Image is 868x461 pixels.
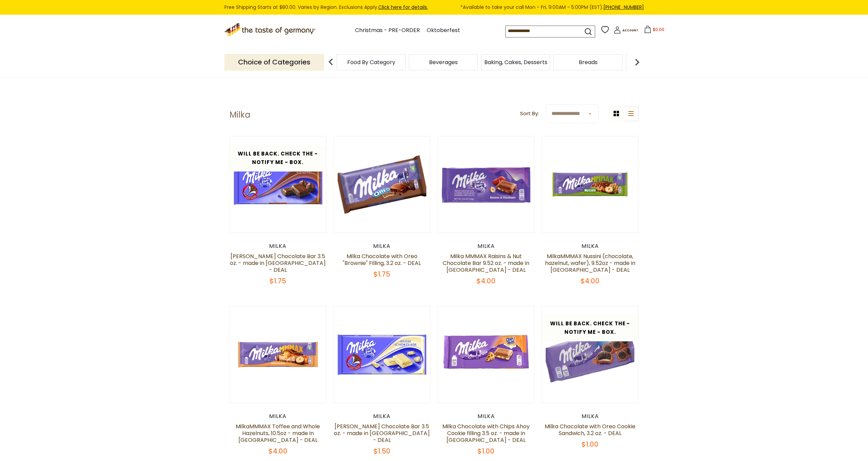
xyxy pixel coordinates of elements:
[438,306,534,403] img: Milka Chocolate with Chips Ahoy Cookie filling 3.5 oz. - made in Germany - DEAL
[269,276,286,286] span: $1.75
[484,60,547,65] a: Baking, Cakes, Desserts
[230,413,327,420] div: Milka
[438,413,535,420] div: Milka
[438,243,535,250] div: Milka
[230,252,326,274] a: [PERSON_NAME] Chocolate Bar 3.5 oz. - made in [GEOGRAPHIC_DATA] - DEAL
[545,422,635,437] a: Milka Chocolate with Oreo Cookie Sandwich, 3.2 oz. - DEAL
[630,55,644,69] img: next arrow
[378,4,428,11] a: Click here for details.
[520,109,539,118] label: Sort By:
[355,26,420,35] a: Christmas - PRE-ORDER
[429,60,458,65] a: Beverages
[324,55,338,69] img: previous arrow
[230,110,250,120] h1: Milka
[230,306,326,403] img: Milka MMMAX Toffee & Whole Hazelnuts
[477,446,495,456] span: $1.00
[653,27,664,32] span: $0.00
[230,243,327,250] div: Milka
[230,136,326,233] img: Milka Noisette Chocolate Bar
[542,243,639,250] div: Milka
[603,4,644,11] a: [PHONE_NUMBER]
[224,54,324,71] p: Choice of Categories
[334,422,430,444] a: [PERSON_NAME] Chocolate Bar 3.5 oz. - made in [GEOGRAPHIC_DATA] - DEAL
[373,269,390,279] span: $1.75
[347,60,395,65] a: Food By Category
[579,60,598,65] a: Breads
[268,446,288,456] span: $4.00
[460,3,644,11] span: *Available to take your call Mon - Fri, 9:00AM - 5:00PM (EST).
[639,26,668,36] button: $0.00
[580,276,600,286] span: $4.00
[334,306,430,403] img: Milka White Chocolate Bar
[224,3,644,11] div: Free Shipping Starts at $80.00. Varies by Region. Exclusions Apply.
[334,413,431,420] div: Milka
[373,446,391,456] span: $1.50
[443,252,529,274] a: Milka MMMAX Raisins & Nut Chocolate Bar 9.52 oz. - made in [GEOGRAPHIC_DATA] - DEAL
[542,413,639,420] div: Milka
[542,306,638,403] img: Milka Chocolate with Oreo Cookie Sandwich, 3.2 oz. - DEAL
[334,243,431,250] div: Milka
[476,276,496,286] span: $4.00
[334,136,430,233] img: Milka Chocolate with Oreo "Brownie" Filling, 3.2 oz. - DEAL
[622,29,638,32] span: Account
[427,26,460,35] a: Oktoberfest
[236,422,320,444] a: MilkaMMMAX Toffee and Whole Hazelnuts, 10.5oz - made in [GEOGRAPHIC_DATA] - DEAL
[442,422,530,444] a: Milka Chocolate with Chips Ahoy Cookie filling 3.5 oz. - made in [GEOGRAPHIC_DATA] - DEAL
[343,252,421,267] a: Milka Chocolate with Oreo "Brownie" Filling, 3.2 oz. - DEAL
[542,136,638,233] img: Milka MMMAX Nussini
[545,252,635,274] a: MilkaMMMAX Nussini (chocolate, hazelnut, wafer), 9.52oz - made in [GEOGRAPHIC_DATA] - DEAL
[438,136,534,233] img: Milka Raisins & Nut Chocolate Bar
[614,26,638,36] a: Account
[582,440,599,449] span: $1.00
